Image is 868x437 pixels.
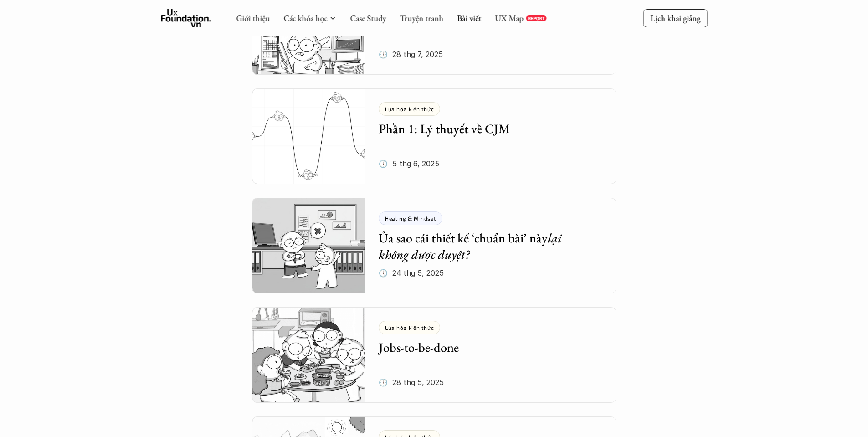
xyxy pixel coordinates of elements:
a: Lúa hóa kiến thứcPhần 1: Lý thuyết về CJM🕔 5 thg 6, 2025 [252,88,616,184]
a: Truyện tranh [400,13,443,23]
a: UX Map [495,13,524,23]
h5: Phần 1: Lý thuyết về CJM [379,120,589,137]
p: Lịch khai giảng [650,13,700,23]
p: 🕔 28 thg 7, 2025 [379,47,443,61]
h5: Ủa sao cái thiết kế ‘chuẩn bài’ này [379,230,589,263]
p: 🕔 28 thg 5, 2025 [379,375,444,389]
p: REPORT [528,15,544,21]
p: Lúa hóa kiến thức [385,106,434,112]
h5: Jobs-to-be-done [379,339,589,355]
em: lại không được duyệt? [379,230,565,262]
a: Bài viết [457,13,481,23]
a: Lúa hóa kiến thứcJobs-to-be-done🕔 28 thg 5, 2025 [252,307,616,403]
p: Healing & Mindset [385,215,436,221]
a: Case Study [350,13,386,23]
p: 🕔 5 thg 6, 2025 [379,157,439,170]
a: Healing & MindsetỦa sao cái thiết kế ‘chuẩn bài’ nàylại không được duyệt?🕔 24 thg 5, 2025 [252,198,616,293]
a: REPORT [526,15,546,21]
a: Giới thiệu [236,13,270,23]
p: Lúa hóa kiến thức [385,324,434,331]
a: Lịch khai giảng [643,9,708,27]
a: Các khóa học [283,13,327,23]
p: 🕔 24 thg 5, 2025 [379,266,444,280]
